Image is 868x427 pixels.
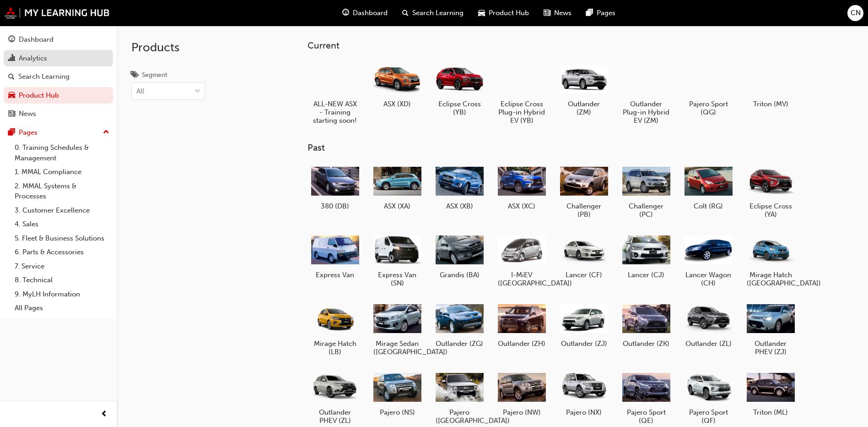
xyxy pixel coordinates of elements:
a: Dashboard [4,31,113,48]
h5: Challenger (PB) [560,202,608,219]
span: Search Learning [412,8,464,18]
a: Pajero (NX) [556,367,611,420]
h5: Outlander (ZM) [560,100,608,116]
span: Pages [597,8,615,18]
h5: ASX (XD) [373,100,421,108]
h5: Grandis (BA) [436,271,484,279]
h5: Mirage Hatch ([GEOGRAPHIC_DATA]) [747,271,795,287]
a: Express Van (SN) [370,230,425,291]
h3: Current [307,40,827,51]
a: search-iconSearch Learning [395,4,471,22]
span: chart-icon [8,55,15,63]
a: News [4,105,113,122]
h5: Pajero Sport (QF) [685,408,733,425]
a: ALL-NEW ASX - Training starting soon! [307,58,362,128]
button: Pages [4,124,113,141]
a: news-iconNews [536,4,579,22]
a: ASX (XC) [494,161,549,214]
h5: Outlander (ZK) [622,339,670,348]
div: Analytics [19,53,47,64]
h5: Pajero (NS) [373,408,421,416]
h5: 380 (DB) [311,202,359,210]
a: Lancer Wagon (CH) [681,230,736,291]
a: Analytics [4,50,113,67]
a: Eclipse Cross (YA) [743,161,798,222]
h5: I-MiEV ([GEOGRAPHIC_DATA]) [498,271,546,287]
img: mmal [5,7,110,19]
a: Search Learning [4,68,113,85]
h5: Eclipse Cross Plug-in Hybrid EV (YB) [498,100,546,125]
h5: Triton (ML) [747,408,795,416]
a: Express Van [307,230,362,283]
a: Mirage Sedan ([GEOGRAPHIC_DATA]) [370,298,425,360]
span: car-icon [8,92,15,100]
a: Pajero Sport (QG) [681,58,736,120]
a: 3. Customer Excellence [11,203,113,218]
h5: Outlander (ZL) [685,339,733,348]
h5: Colt (RG) [685,202,733,210]
a: Lancer (CF) [556,230,611,283]
h5: Challenger (PC) [622,202,670,219]
h5: Outlander (ZH) [498,339,546,348]
a: Outlander (ZJ) [556,298,611,351]
a: Product Hub [4,87,113,104]
a: Outlander (ZH) [494,298,549,351]
span: car-icon [478,7,485,19]
h5: Pajero (NX) [560,408,608,416]
a: Outlander (ZL) [681,298,736,351]
span: pages-icon [8,129,15,137]
span: Dashboard [353,8,388,18]
h5: Mirage Hatch (LB) [311,339,359,356]
span: Product Hub [489,8,529,18]
a: ASX (XB) [432,161,487,214]
a: Challenger (PC) [619,161,674,222]
span: pages-icon [586,7,593,19]
span: News [554,8,571,18]
span: CN [851,8,861,18]
h5: Triton (MV) [747,100,795,108]
a: Outlander PHEV (ZJ) [743,298,798,360]
a: Outlander Plug-in Hybrid EV (ZM) [619,58,674,128]
a: guage-iconDashboard [335,4,395,22]
span: down-icon [194,86,201,98]
span: guage-icon [8,36,15,44]
h5: Express Van (SN) [373,271,421,287]
h5: Outlander Plug-in Hybrid EV (ZM) [622,100,670,125]
a: Triton (ML) [743,367,798,420]
h5: Lancer (CF) [560,271,608,279]
div: Pages [19,127,38,138]
h5: Outlander PHEV (ZL) [311,408,359,425]
a: 9. MyLH Information [11,287,113,301]
h5: ASX (XB) [436,202,484,210]
a: ASX (XD) [370,58,425,111]
h5: Eclipse Cross (YA) [747,202,795,219]
div: Segment [142,71,167,80]
h3: Past [307,142,827,153]
button: DashboardAnalyticsSearch LearningProduct HubNews [4,29,113,124]
a: 4. Sales [11,217,113,231]
span: news-icon [544,7,550,19]
div: All [136,86,144,97]
div: Search Learning [18,71,70,82]
div: News [19,109,36,119]
button: CN [847,5,863,21]
a: Outlander (ZG) [432,298,487,351]
a: Eclipse Cross (YB) [432,58,487,120]
h5: Pajero ([GEOGRAPHIC_DATA]) [436,408,484,425]
a: Outlander (ZM) [556,58,611,120]
h5: Outlander PHEV (ZJ) [747,339,795,356]
a: 7. Service [11,259,113,274]
a: Colt (RG) [681,161,736,214]
a: ASX (XA) [370,161,425,214]
h5: Pajero (NW) [498,408,546,416]
a: Eclipse Cross Plug-in Hybrid EV (YB) [494,58,549,128]
a: Pajero (NW) [494,367,549,420]
a: Mirage Hatch (LB) [307,298,362,360]
h5: Lancer (CJ) [622,271,670,279]
span: search-icon [8,73,15,81]
a: 1. MMAL Compliance [11,165,113,179]
span: prev-icon [101,409,108,420]
h5: ALL-NEW ASX - Training starting soon! [311,100,359,125]
a: pages-iconPages [579,4,623,22]
h5: Mirage Sedan ([GEOGRAPHIC_DATA]) [373,339,421,356]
